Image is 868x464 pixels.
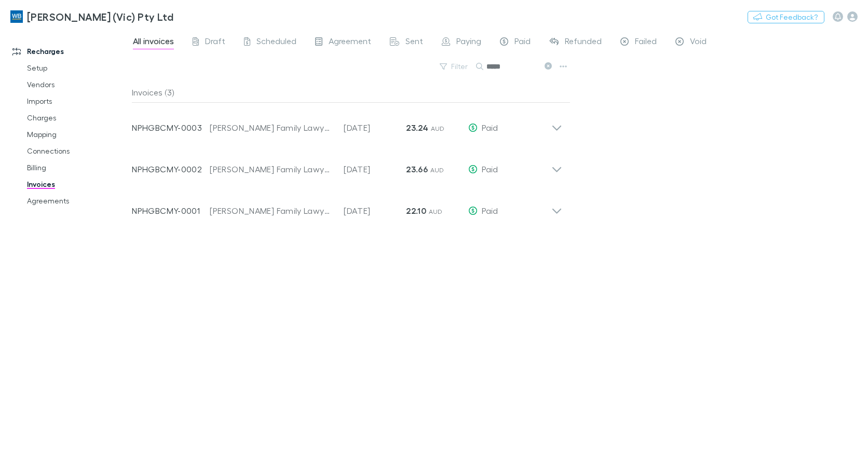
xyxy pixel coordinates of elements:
[124,103,571,144] div: NPHGBCMY-0003[PERSON_NAME] Family Lawyers Pty Ltd[DATE]23.24 AUDPaid
[482,122,498,132] span: Paid
[256,36,296,49] span: Scheduled
[210,121,333,134] div: [PERSON_NAME] Family Lawyers Pty Ltd
[10,10,23,23] img: William Buck (Vic) Pty Ltd's Logo
[2,43,138,60] a: Recharges
[17,76,138,93] a: Vendors
[17,176,138,193] a: Invoices
[17,110,138,126] a: Charges
[435,60,474,73] button: Filter
[210,163,333,175] div: [PERSON_NAME] Family Lawyers Pty Ltd
[17,93,138,110] a: Imports
[133,36,174,49] span: All invoices
[132,163,210,175] p: NPHGBCMY-0002
[405,36,423,49] span: Sent
[344,121,406,134] p: [DATE]
[344,204,406,217] p: [DATE]
[482,164,498,174] span: Paid
[17,143,138,159] a: Connections
[210,204,333,217] div: [PERSON_NAME] Family Lawyers Pty Ltd
[431,125,445,132] span: AUD
[17,193,138,209] a: Agreements
[124,144,571,186] div: NPHGBCMY-0002[PERSON_NAME] Family Lawyers Pty Ltd[DATE]23.66 AUDPaid
[565,36,602,49] span: Refunded
[406,122,428,133] strong: 23.24
[27,10,173,23] h3: [PERSON_NAME] (Vic) Pty Ltd
[514,36,531,49] span: Paid
[132,204,210,217] p: NPHGBCMY-0001
[456,36,481,49] span: Paying
[17,126,138,143] a: Mapping
[690,36,707,49] span: Void
[4,4,180,29] a: [PERSON_NAME] (Vic) Pty Ltd
[205,36,225,49] span: Draft
[344,163,406,175] p: [DATE]
[17,159,138,176] a: Billing
[124,186,571,227] div: NPHGBCMY-0001[PERSON_NAME] Family Lawyers Pty Ltd[DATE]22.10 AUDPaid
[833,429,858,454] iframe: Intercom live chat
[406,164,428,174] strong: 23.66
[429,208,443,215] span: AUD
[406,206,426,216] strong: 22.10
[17,60,138,76] a: Setup
[329,36,371,49] span: Agreement
[430,166,444,174] span: AUD
[132,121,210,134] p: NPHGBCMY-0003
[748,11,824,23] button: Got Feedback?
[482,206,498,215] span: Paid
[635,36,657,49] span: Failed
